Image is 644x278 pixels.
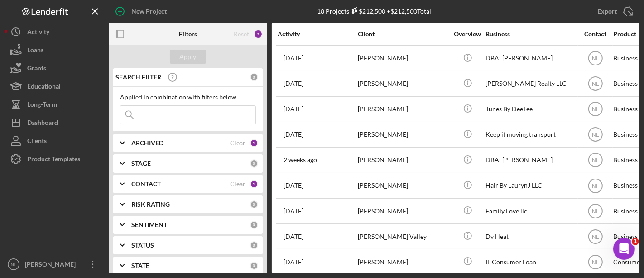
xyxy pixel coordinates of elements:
[109,2,176,20] button: New Project
[358,174,448,198] div: [PERSON_NAME]
[592,157,599,164] text: NL
[284,258,303,266] time: 2025-09-24 19:32
[230,139,245,147] div: Clear
[234,30,249,38] div: Reset
[250,241,258,249] div: 0
[592,132,599,138] text: NL
[131,201,170,208] b: RISK RATING
[131,221,167,228] b: SENTIMENT
[23,255,82,276] div: [PERSON_NAME]
[131,262,149,269] b: STATE
[254,30,263,39] div: 2
[597,2,617,20] div: Export
[5,23,104,41] button: Activity
[358,250,448,274] div: [PERSON_NAME]
[5,77,104,95] button: Educational
[284,182,303,189] time: 2025-09-23 00:47
[358,199,448,223] div: [PERSON_NAME]
[358,148,448,172] div: [PERSON_NAME]
[27,23,49,43] div: Activity
[230,180,245,188] div: Clear
[485,30,576,38] div: Business
[179,30,197,38] b: Filters
[131,242,154,249] b: STATUS
[358,30,448,38] div: Client
[27,41,43,61] div: Loans
[485,123,576,147] div: Keep it moving transport
[358,97,448,121] div: [PERSON_NAME]
[578,30,612,38] div: Contact
[11,262,17,267] text: NL
[5,132,104,150] button: Clients
[250,200,258,208] div: 0
[250,180,258,188] div: 1
[485,199,576,223] div: Family Love llc
[592,208,599,214] text: NL
[284,208,303,215] time: 2025-09-24 22:38
[180,50,197,64] div: Apply
[5,114,104,132] button: Dashboard
[592,55,599,62] text: NL
[284,233,303,240] time: 2025-09-24 20:17
[250,73,258,81] div: 0
[485,224,576,248] div: Dv Heat
[5,255,104,273] button: NL[PERSON_NAME]
[250,262,258,270] div: 0
[278,30,357,38] div: Activity
[592,183,599,189] text: NL
[632,238,639,245] span: 1
[115,74,161,81] b: SEARCH FILTER
[349,7,385,15] div: $212,500
[250,139,258,147] div: 1
[250,221,258,229] div: 0
[284,156,317,164] time: 2025-09-16 16:12
[27,114,58,134] div: Dashboard
[592,106,599,113] text: NL
[284,105,303,113] time: 2025-09-23 15:01
[5,59,104,77] button: Grants
[592,259,599,265] text: NL
[485,97,576,121] div: Tunes By DeeTee
[5,150,104,168] button: Product Templates
[5,41,104,59] button: Loans
[613,238,635,260] iframe: Intercom live chat
[358,46,448,70] div: [PERSON_NAME]
[131,160,151,167] b: STAGE
[27,77,61,98] div: Educational
[592,233,599,240] text: NL
[592,81,599,87] text: NL
[485,250,576,274] div: IL Consumer Loan
[131,139,163,147] b: ARCHIVED
[485,148,576,172] div: DBA: [PERSON_NAME]
[27,132,47,152] div: Clients
[485,72,576,96] div: [PERSON_NAME] Realty LLC
[250,159,258,168] div: 0
[27,95,57,116] div: Long-Term
[358,123,448,147] div: [PERSON_NAME]
[284,80,303,87] time: 2025-09-24 18:23
[588,2,639,20] button: Export
[317,7,431,15] div: 18 Projects • $212,500 Total
[485,174,576,198] div: Hair By LaurynJ LLC
[485,46,576,70] div: DBA: [PERSON_NAME]
[451,30,485,38] div: Overview
[27,59,46,79] div: Grants
[284,131,303,138] time: 2025-09-23 15:43
[358,224,448,248] div: [PERSON_NAME] Valley
[170,50,206,64] button: Apply
[5,95,104,114] button: Long-Term
[131,180,161,188] b: CONTACT
[131,2,167,20] div: New Project
[284,55,303,62] time: 2025-09-25 21:31
[27,150,80,170] div: Product Templates
[120,94,256,101] div: Applied in combination with filters below
[358,72,448,96] div: [PERSON_NAME]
